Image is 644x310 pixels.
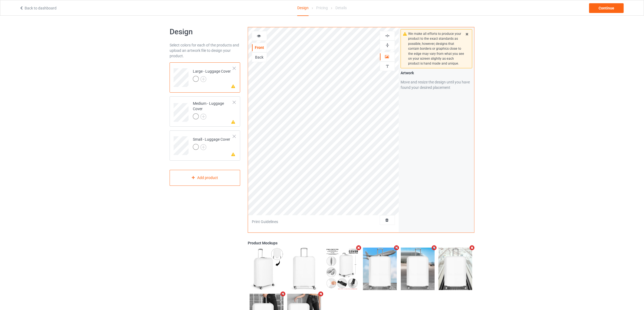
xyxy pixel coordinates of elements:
[200,144,206,150] img: svg+xml;base64,PD94bWwgdmVyc2lvbj0iMS4wIiBlbmNvZGluZz0iVVRGLTgiPz4KPHN2ZyB3aWR0aD0iMjJweCIgaGVpZ2...
[248,240,474,246] div: Product Mockups
[193,101,233,119] div: Medium - Luggage Cover
[318,291,324,297] i: Remove mockup
[287,248,321,290] img: regular.jpg
[385,64,390,69] img: svg%3E%0A
[170,96,240,127] div: Medium - Luggage Cover
[252,219,278,224] div: Print Guidelines
[335,0,347,15] div: Details
[170,27,240,37] h1: Design
[19,6,57,10] a: Back to dashboard
[393,245,400,251] i: Remove mockup
[355,245,362,251] i: Remove mockup
[401,248,435,290] img: regular.jpg
[170,130,240,161] div: Small - Luggage Cover
[200,76,206,82] img: svg+xml;base64,PD94bWwgdmVyc2lvbj0iMS4wIiBlbmNvZGluZz0iVVRGLTgiPz4KPHN2ZyB3aWR0aD0iMjJweCIgaGVpZ2...
[385,43,390,48] img: svg%3E%0A
[250,248,283,290] img: regular.jpg
[401,79,472,90] div: Move and resize the design until you have found your desired placement
[170,170,240,186] div: Add product
[170,62,240,93] div: Large - Luggage Cover
[325,248,359,290] img: regular.jpg
[252,55,267,60] div: Back
[316,0,328,15] div: Pricing
[297,0,309,16] div: Design
[170,42,240,59] div: Select colors for each of the products and upload an artwork file to design your product.
[200,114,206,120] img: svg+xml;base64,PD94bWwgdmVyc2lvbj0iMS4wIiBlbmNvZGluZz0iVVRGLTgiPz4KPHN2ZyB3aWR0aD0iMjJweCIgaGVpZ2...
[438,248,472,290] img: regular.jpg
[589,3,624,13] div: Continue
[401,70,472,76] div: Artwork
[469,245,475,251] i: Remove mockup
[363,248,397,290] img: regular.jpg
[408,31,465,66] div: We make all efforts to produce your product to the exact standards as possible, however, designs ...
[193,137,230,150] div: Small - Luggage Cover
[385,33,390,38] img: svg%3E%0A
[252,45,267,50] div: Front
[193,69,231,82] div: Large - Luggage Cover
[280,291,286,297] i: Remove mockup
[431,245,438,251] i: Remove mockup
